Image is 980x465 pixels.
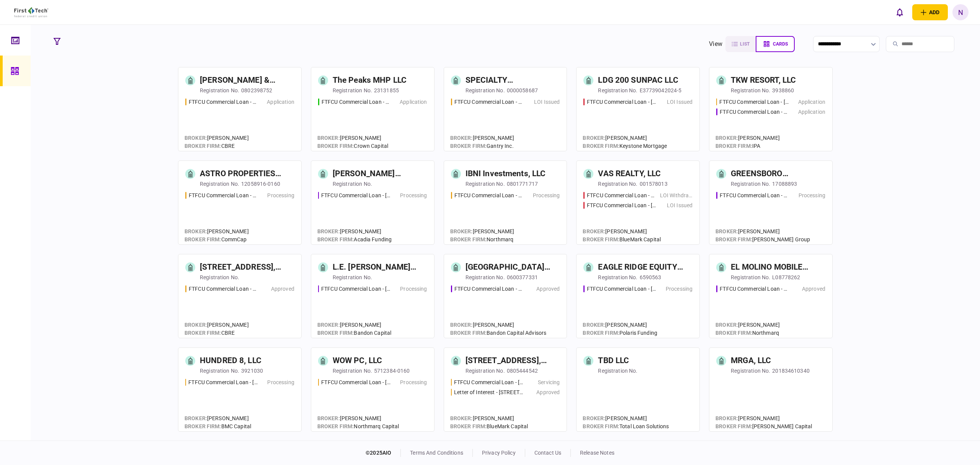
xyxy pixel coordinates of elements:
[317,414,399,422] div: [PERSON_NAME]
[178,160,302,245] a: ASTRO PROPERTIES LLCregistration no.12058916-0160FTFCU Commercial Loan - 1650 S Carbon Ave Price ...
[731,355,771,367] div: MRGA, LLC
[444,67,567,151] a: SPECIALTY PROPERTIES LLCregistration no.0000058687FTFCU Commercial Loan - 1151-B Hospital Way Poc...
[583,329,657,337] div: Polaris Funding
[507,273,538,281] div: 0600377331
[200,180,239,188] div: registration no.
[576,347,700,432] a: TBD LLCregistration no.Broker:[PERSON_NAME]broker firm:Total Loan Solutions
[465,273,505,281] div: registration no.
[772,87,794,94] div: 3938860
[534,450,561,456] a: contact us
[322,98,390,106] div: FTFCU Commercial Loan - 6110 N US Hwy 89 Flagstaff AZ
[576,160,700,245] a: VAS REALTY, LLCregistration no.001578013FTFCU Commercial Loan - 1882 New Scotland RoadLOI Withdra...
[200,74,286,87] div: [PERSON_NAME] & [PERSON_NAME] PROPERTY HOLDINGS, LLC
[640,87,682,94] div: E37739042024-5
[374,87,399,94] div: 23131855
[598,273,637,281] div: registration no.
[892,4,908,20] button: open notifications list
[720,285,789,293] div: FTFCU Commercial Loan - 1552 W Miracle Mile Tucson AZ
[798,108,825,116] div: Application
[583,330,619,336] span: broker firm :
[583,228,605,234] span: Broker :
[731,168,817,180] div: GREENSBORO ESTATES LLC
[267,192,294,200] div: Processing
[450,135,473,141] span: Broker :
[450,423,487,429] span: broker firm :
[450,422,528,431] div: BlueMark Capital
[317,228,340,234] span: Broker :
[189,192,258,200] div: FTFCU Commercial Loan - 1650 S Carbon Ave Price UT
[185,143,221,149] span: broker firm :
[576,254,700,338] a: EAGLE RIDGE EQUITY LLCregistration no.6590563FTFCU Commercial Loan - 26095 Kestrel Dr Evan Mills ...
[450,414,528,422] div: [PERSON_NAME]
[271,285,294,293] div: Approved
[715,143,752,149] span: broker firm :
[482,450,516,456] a: privacy policy
[731,367,770,375] div: registration no.
[400,98,427,106] div: Application
[715,422,812,431] div: [PERSON_NAME] Capital
[533,192,560,200] div: Processing
[798,98,825,106] div: Application
[465,367,505,375] div: registration no.
[598,261,684,273] div: EAGLE RIDGE EQUITY LLC
[731,261,817,273] div: EL MOLINO MOBILE HOME PARK, LLC
[715,423,752,429] span: broker firm :
[450,142,514,150] div: Gantry Inc.
[598,180,637,188] div: registration no.
[185,236,221,242] span: broker firm :
[772,367,810,375] div: 201834610340
[189,98,258,106] div: FTFCU Commercial Loan - 513 E Caney Street Wharton TX
[450,228,473,234] span: Broker :
[756,36,795,52] button: cards
[366,449,401,457] div: © 2025 AIO
[507,367,538,375] div: 0805444542
[715,415,738,421] span: Broker :
[715,142,780,150] div: IPA
[188,378,258,386] div: FTFCU Commercial Loan - 3969 Morse Crossing Columbus
[200,87,239,94] div: registration no.
[14,7,48,17] img: client company logo
[583,236,619,242] span: broker firm :
[715,236,810,244] div: [PERSON_NAME] Group
[400,378,427,386] div: Processing
[709,254,833,338] a: EL MOLINO MOBILE HOME PARK, LLCregistration no.L08778262FTFCU Commercial Loan - 1552 W Miracle Mi...
[450,236,487,242] span: broker firm :
[450,322,473,328] span: Broker :
[772,273,800,281] div: L08778262
[667,98,693,106] div: LOI Issued
[317,423,354,429] span: broker firm :
[912,4,948,20] button: open adding identity options
[952,4,969,20] button: N
[178,67,302,151] a: [PERSON_NAME] & [PERSON_NAME] PROPERTY HOLDINGS, LLCregistration no.0802398752FTFCU Commercial Lo...
[400,192,427,200] div: Processing
[660,192,693,200] div: LOI Withdrawn/Declined
[200,367,239,375] div: registration no.
[311,67,434,151] a: The Peaks MHP LLCregistration no.23131855FTFCU Commercial Loan - 6110 N US Hwy 89 Flagstaff AZApp...
[536,388,560,396] div: Approved
[454,98,523,106] div: FTFCU Commercial Loan - 1151-B Hospital Way Pocatello
[802,285,825,293] div: Approved
[587,285,656,293] div: FTFCU Commercial Loan - 26095 Kestrel Dr Evan Mills NY
[178,347,302,432] a: HUNDRED 8, LLCregistration no.3921030FTFCU Commercial Loan - 3969 Morse Crossing ColumbusProcessi...
[583,134,667,142] div: [PERSON_NAME]
[536,285,560,293] div: Approved
[709,67,833,151] a: TKW RESORT, LLCregistration no.3938860FTFCU Commercial Loan - 1402 Boone StreetApplicationFTFCU C...
[444,347,567,432] a: [STREET_ADDRESS], LLCregistration no.0805444542FTFCU Commercial Loan - 8401 Chagrin Road Bainbrid...
[598,355,629,367] div: TBD LLC
[465,74,551,87] div: SPECIALTY PROPERTIES LLC
[709,347,833,432] a: MRGA, LLCregistration no.201834610340Broker:[PERSON_NAME]broker firm:[PERSON_NAME] Capital
[465,87,505,94] div: registration no.
[598,74,678,87] div: LDG 200 SUNPAC LLC
[715,321,780,329] div: [PERSON_NAME]
[450,228,514,236] div: [PERSON_NAME]
[241,367,263,375] div: 3921030
[200,168,286,180] div: ASTRO PROPERTIES LLC
[185,236,249,244] div: CommCap
[598,168,661,180] div: VAS REALTY, LLC
[185,330,221,336] span: broker firm :
[450,143,487,149] span: broker firm :
[185,329,249,337] div: CBRE
[598,87,637,94] div: registration no.
[715,329,780,337] div: Northmarq
[185,415,207,421] span: Broker :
